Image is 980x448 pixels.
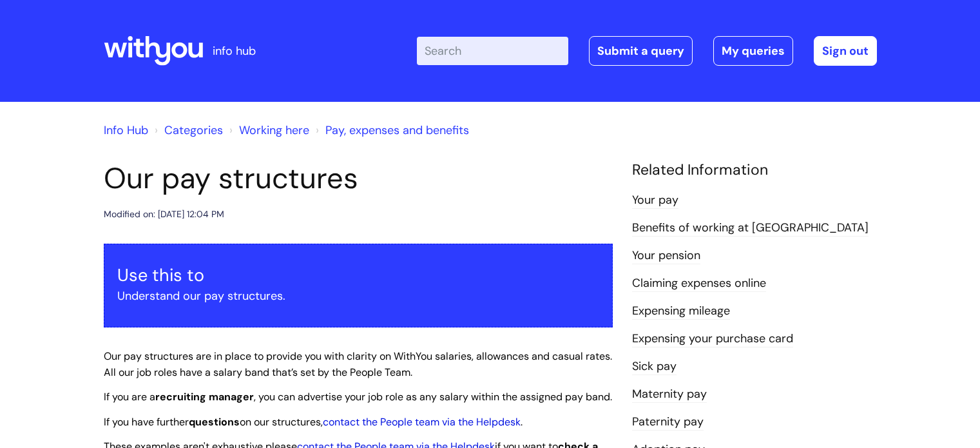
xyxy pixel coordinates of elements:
[189,415,240,429] strong: questions
[104,349,612,379] span: Our pay structures are in place to provide you with clarity on WithYou salaries, allowances and c...
[104,122,148,138] a: Info Hub
[323,415,521,429] a: contact the People team via the Helpdesk
[117,265,599,286] h3: Use this to
[632,248,700,264] a: Your pension
[226,120,309,141] li: Working here
[325,122,469,138] a: Pay, expenses and benefits
[164,122,223,138] a: Categories
[814,36,877,66] a: Sign out
[632,161,877,179] h4: Related Information
[713,36,793,66] a: My queries
[417,36,877,66] div: | -
[632,358,677,375] a: Sick pay
[312,120,469,141] li: Pay, expenses and benefits
[632,220,869,237] a: Benefits of working at [GEOGRAPHIC_DATA]
[632,414,704,431] a: Paternity pay
[417,37,568,65] input: Search
[117,286,599,306] p: Understand our pay structures.
[589,36,693,66] a: Submit a query
[155,390,254,404] strong: recruiting manager
[104,161,613,196] h1: Our pay structures
[151,120,223,141] li: Solution home
[632,386,707,403] a: Maternity pay
[213,41,256,61] p: info hub
[104,206,224,222] div: Modified on: [DATE] 12:04 PM
[632,275,766,292] a: Claiming expenses online
[632,303,730,320] a: Expensing mileage
[239,122,309,138] a: Working here
[632,331,793,347] a: Expensing your purchase card
[632,192,678,209] a: Your pay
[104,390,612,404] span: If you are a , you can advertise your job role as any salary within the assigned pay band.
[104,415,523,429] span: If you have further on our structures, .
